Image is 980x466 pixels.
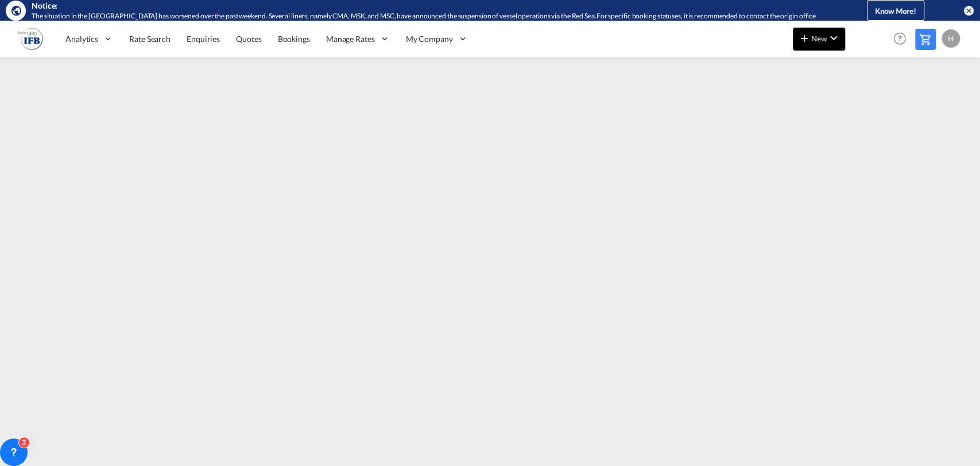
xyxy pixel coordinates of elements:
[121,20,179,57] a: Rate Search
[129,34,171,44] span: Rate Search
[890,29,909,48] span: Help
[187,34,220,44] span: Enquiries
[398,20,476,57] div: My Company
[797,34,840,43] span: New
[179,20,228,57] a: Enquiries
[793,28,845,51] button: icon-plus 400-fgNewicon-chevron-down
[875,6,916,16] span: Know More!
[57,20,121,57] div: Analytics
[236,34,261,44] span: Quotes
[942,29,960,48] div: H
[318,20,398,57] div: Manage Rates
[278,34,310,44] span: Bookings
[963,5,974,16] button: icon-close-circle
[228,20,269,57] a: Quotes
[17,26,43,52] img: b628ab10256c11eeb52753acbc15d091.png
[890,29,915,49] div: Help
[270,20,318,57] a: Bookings
[10,5,22,16] md-icon: icon-earth
[406,33,453,45] span: My Company
[65,33,98,45] span: Analytics
[827,31,840,45] md-icon: icon-chevron-down
[797,31,811,45] md-icon: icon-plus 400-fg
[32,11,829,21] div: The situation in the Red Sea has worsened over the past weekend. Several liners, namely CMA, MSK,...
[326,33,375,45] span: Manage Rates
